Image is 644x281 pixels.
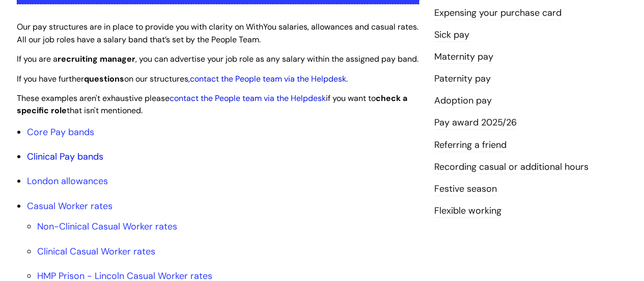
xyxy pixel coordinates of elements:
a: Expensing your purchase card [434,7,562,20]
a: Paternity pay [434,72,491,86]
a: Sick pay [434,29,469,42]
a: Core Pay bands [27,126,94,138]
a: contact the People team via the Helpdesk [170,93,326,104]
a: Adoption pay [434,94,492,108]
span: Our pay structures are in place to provide you with clarity on WithYou salaries, allowances and c... [17,21,418,45]
a: Referring a friend [434,139,507,152]
a: Festive season [434,183,497,196]
a: Clinical Casual Worker rates [37,245,155,258]
a: Non-Clinical Casual Worker rates [37,220,177,233]
span: If you are a , you can advertise your job role as any salary within the assigned pay band. [17,54,418,64]
a: contact the People team via the Helpdesk [190,73,346,84]
a: Clinical Pay bands [27,150,103,163]
a: Flexible working [434,205,501,218]
a: London allowances [27,175,108,187]
a: Pay award 2025/26 [434,116,517,130]
a: Recording casual or additional hours [434,161,589,174]
span: These examples aren't exhaustive please if you want to that isn't mentioned. [17,93,407,116]
span: If you have further on our structures, . [17,73,348,84]
a: Maternity pay [434,50,493,64]
strong: questions [84,73,124,84]
strong: recruiting manager [58,54,135,64]
a: Casual Worker rates [27,200,113,212]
